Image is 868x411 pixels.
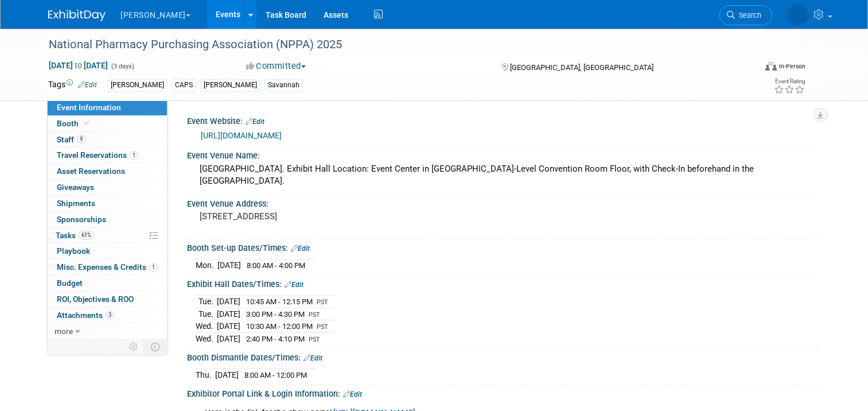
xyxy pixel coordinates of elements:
td: Wed. [196,332,217,344]
span: to [73,61,84,70]
img: ExhibitDay [48,10,106,21]
a: Staff9 [48,132,167,148]
i: Booth reservation complete [84,120,89,126]
div: [GEOGRAPHIC_DATA]. Exhibit Hall Location: Event Center in [GEOGRAPHIC_DATA]-Level Convention Room... [196,160,811,191]
div: Savannah [264,79,303,91]
a: Edit [343,390,362,398]
a: Search [719,5,772,25]
div: In-Person [779,62,805,71]
span: PST [309,311,320,319]
div: National Pharmacy Purchasing Association (NPPA) 2025 [45,34,741,55]
a: Tasks61% [48,228,167,243]
div: Booth Set-up Dates/Times: [187,239,820,254]
a: Budget [48,276,167,291]
a: Asset Reservations [48,164,167,179]
div: Event Website: [187,113,820,127]
button: Committed [242,60,310,72]
img: Format-Inperson.png [765,61,777,71]
a: Misc. Expenses & Credits1 [48,259,167,275]
span: 1 [130,151,138,160]
pre: [STREET_ADDRESS] [200,211,438,222]
td: [DATE] [217,295,240,308]
td: [DATE] [217,320,240,333]
td: [DATE] [217,308,240,320]
a: Edit [246,118,264,126]
td: [DATE] [217,332,240,344]
td: Personalize Event Tab Strip [124,339,144,354]
span: 8:00 AM - 4:00 PM [247,261,305,270]
span: 10:30 AM - 12:00 PM [246,322,313,331]
span: 9 [77,135,85,144]
img: Savannah Jones [787,4,809,26]
a: Attachments3 [48,308,167,323]
td: Thu. [196,369,215,381]
span: 10:45 AM - 12:15 PM [246,297,313,306]
div: Event Rating [774,79,805,84]
a: more [48,324,167,339]
span: ROI, Objectives & ROO [57,294,134,304]
a: Edit [291,245,310,253]
span: 1 [149,263,158,272]
span: PST [317,323,328,331]
a: Edit [285,281,303,289]
span: 2:40 PM - 4:10 PM [246,335,305,343]
div: [PERSON_NAME] [107,79,168,91]
span: [GEOGRAPHIC_DATA], [GEOGRAPHIC_DATA] [510,63,653,72]
a: [URL][DOMAIN_NAME] [201,131,282,140]
span: PST [309,336,320,343]
span: Search [735,11,761,20]
span: PST [317,298,328,306]
td: Toggle Event Tabs [144,339,168,354]
a: Edit [78,81,97,89]
span: 8:00 AM - 12:00 PM [244,371,307,379]
td: Tags [48,79,97,92]
span: Playbook [57,246,90,255]
span: [DATE] [DATE] [48,60,108,71]
a: Event Information [48,100,167,115]
div: CAPS [172,79,196,91]
a: Booth [48,116,167,131]
span: 3 [106,311,114,319]
span: Event Information [57,103,121,112]
a: Playbook [48,243,167,259]
span: Booth [57,119,92,128]
span: Tasks [56,231,94,240]
span: Sponsorships [57,215,106,224]
span: (3 days) [110,63,134,70]
span: more [55,327,73,336]
div: Event Format [694,60,805,77]
span: Attachments [57,311,114,320]
span: Misc. Expenses & Credits [57,262,158,272]
div: Exhibit Hall Dates/Times: [187,276,820,290]
div: Exhibitor Portal Link & Login Information: [187,385,820,400]
td: Tue. [196,308,217,320]
a: Travel Reservations1 [48,148,167,163]
td: [DATE] [215,369,239,381]
td: Tue. [196,295,217,308]
div: Event Venue Address: [187,195,820,210]
span: 3:00 PM - 4:30 PM [246,310,305,319]
td: [DATE] [217,259,241,271]
div: Event Venue Name: [187,147,820,161]
span: Shipments [57,199,95,208]
a: Giveaways [48,180,167,195]
div: Booth Dismantle Dates/Times: [187,349,820,364]
span: Giveaways [57,183,94,192]
span: Travel Reservations [57,150,138,160]
span: Staff [57,135,85,144]
td: Mon. [196,259,217,271]
span: Budget [57,278,83,288]
a: ROI, Objectives & ROO [48,292,167,307]
span: 61% [79,231,94,239]
div: [PERSON_NAME] [200,79,260,91]
a: Edit [303,354,322,362]
a: Shipments [48,196,167,211]
a: Sponsorships [48,212,167,227]
td: Wed. [196,320,217,333]
span: Asset Reservations [57,166,125,176]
